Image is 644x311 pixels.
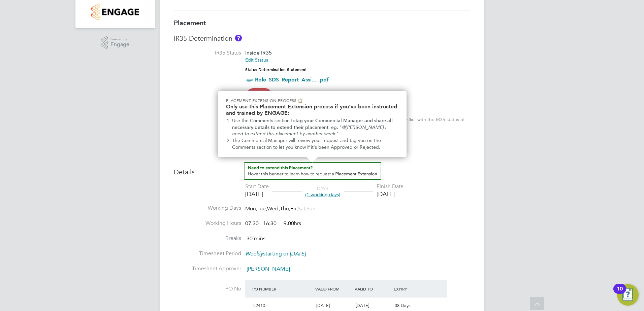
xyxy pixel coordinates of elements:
a: Role_SDS_Report_Assi... .pdf [255,76,329,83]
span: Sun [307,205,316,212]
label: IR35 Status [174,49,241,57]
span: [PERSON_NAME] [247,266,290,272]
a: Edit Status [245,57,268,63]
div: Finish Date [377,183,404,190]
label: Working Hours [174,220,241,227]
div: DAYS [302,185,344,198]
div: Valid To [353,283,392,295]
em: [DATE] [290,250,306,257]
div: Valid From [314,283,353,295]
a: Go to home page [84,4,147,20]
div: 07:30 - 16:30 [245,220,301,227]
div: [DATE] [245,190,269,198]
label: Timesheet Period [174,250,241,257]
img: countryside-properties-logo-retina.png [91,4,139,20]
span: Wed, [267,205,280,212]
span: Mon, [245,205,257,212]
h3: Details [174,162,470,176]
h2: Only use this Placement Extension process if you've been instructed and trained by ENGAGE: [226,103,398,116]
span: 30 mins [247,235,265,242]
span: (1 working days) [305,192,340,198]
span: Powered by [110,36,129,42]
span: Inside IR35 [245,49,272,56]
span: , eg. " [328,125,342,130]
div: [DATE] [377,190,404,198]
p: Placement Extension Process 📋 [226,98,398,103]
span: Tue, [257,205,267,212]
li: The Commercial Manager will review your request and tag you on the Comments section to let you kn... [232,137,398,150]
span: " [336,131,339,137]
strong: tag your Commercial Manager and share all necessary details to extend their placement [232,118,394,130]
span: L2410 [253,303,265,308]
div: PO Number [251,283,314,295]
span: High [247,88,272,102]
span: Thu, [280,205,290,212]
label: Working Days [174,205,241,212]
button: Open Resource Center, 10 new notifications [617,284,639,306]
span: Use the Comments section to [232,118,295,124]
span: [DATE] [356,303,369,308]
div: Expiry [392,283,431,295]
span: 38 Days [395,303,411,308]
span: Fri, [290,205,298,212]
b: Placement [174,19,206,27]
span: [DATE] [316,303,330,308]
div: 10 [617,289,623,298]
span: 9.00hrs [280,220,301,227]
div: Need to extend this Placement? Hover this banner. [218,91,407,157]
button: How to extend a Placement? [244,162,381,180]
label: PO No [174,285,241,292]
div: Start Date [245,183,269,190]
strong: Status Determination Statement [245,67,307,72]
label: Timesheet Approver [174,265,241,272]
label: Breaks [174,235,241,242]
h3: IR35 Determination [174,34,470,43]
button: About IR35 [235,35,242,41]
span: Engage [110,42,129,47]
em: @[PERSON_NAME] I need to extend this placement by another week. [232,125,388,137]
span: starting on [245,250,306,257]
em: Weekly [245,250,263,257]
span: Sat, [298,205,307,212]
label: IR35 Risk [174,91,241,98]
